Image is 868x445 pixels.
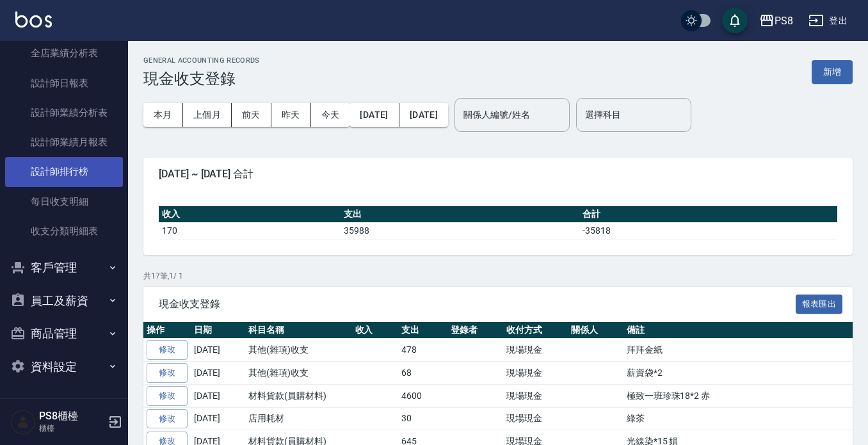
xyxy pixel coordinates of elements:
[447,322,503,339] th: 登錄者
[503,407,568,430] td: 現場現金
[398,322,447,339] th: 支出
[191,362,245,385] td: [DATE]
[232,103,271,127] button: 前天
[245,322,352,339] th: 科目名稱
[503,322,568,339] th: 收付方式
[398,362,447,385] td: 68
[5,69,123,98] a: 設計師日報表
[796,295,843,314] button: 報表匯出
[5,98,123,127] a: 設計師業績分析表
[245,384,352,407] td: 材料貨款(員購材料)
[147,363,188,383] a: 修改
[183,103,232,127] button: 上個月
[568,322,623,339] th: 關係人
[143,270,853,282] p: 共 17 筆, 1 / 1
[579,206,837,223] th: 合計
[10,409,36,435] img: Person
[5,127,123,157] a: 設計師業績月報表
[143,322,191,339] th: 操作
[5,38,123,68] a: 全店業績分析表
[5,350,123,384] button: 資料設定
[15,12,52,28] img: Logo
[503,339,568,362] td: 現場現金
[5,216,123,246] a: 收支分類明細表
[398,339,447,362] td: 478
[775,13,793,29] div: PS8
[5,187,123,216] a: 每日收支明細
[143,56,260,65] h2: GENERAL ACCOUNTING RECORDS
[803,9,853,33] button: 登出
[503,362,568,385] td: 現場現金
[399,103,448,127] button: [DATE]
[147,340,188,360] a: 修改
[350,103,399,127] button: [DATE]
[341,222,579,239] td: 35988
[159,206,341,223] th: 收入
[812,65,853,77] a: 新增
[398,407,447,430] td: 30
[39,423,104,434] p: 櫃檯
[503,384,568,407] td: 現場現金
[5,284,123,318] button: 員工及薪資
[143,70,260,88] h3: 現金收支登錄
[341,206,579,223] th: 支出
[579,222,837,239] td: -35818
[147,386,188,406] a: 修改
[159,222,341,239] td: 170
[245,407,352,430] td: 店用耗材
[398,384,447,407] td: 4600
[5,157,123,186] a: 設計師排行榜
[5,251,123,284] button: 客戶管理
[191,339,245,362] td: [DATE]
[147,409,188,429] a: 修改
[754,8,798,34] button: PS8
[796,297,843,309] a: 報表匯出
[245,339,352,362] td: 其他(雜項)收支
[812,60,853,84] button: 新增
[5,317,123,350] button: 商品管理
[191,322,245,339] th: 日期
[39,410,104,423] h5: PS8櫃檯
[191,384,245,407] td: [DATE]
[245,362,352,385] td: 其他(雜項)收支
[352,322,399,339] th: 收入
[191,407,245,430] td: [DATE]
[143,103,183,127] button: 本月
[271,103,311,127] button: 昨天
[159,168,837,181] span: [DATE] ~ [DATE] 合計
[311,103,350,127] button: 今天
[722,8,748,33] button: save
[159,298,796,311] span: 現金收支登錄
